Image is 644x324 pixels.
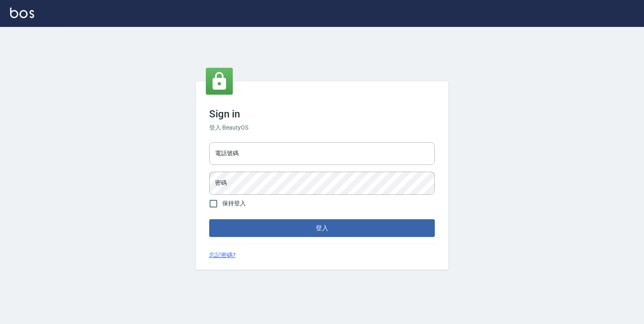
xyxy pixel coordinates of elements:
[10,8,34,18] img: Logo
[209,123,435,132] h6: 登入 BeautyOS
[209,108,435,120] h3: Sign in
[222,199,246,208] span: 保持登入
[209,219,435,237] button: 登入
[209,251,236,260] a: 忘記密碼?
